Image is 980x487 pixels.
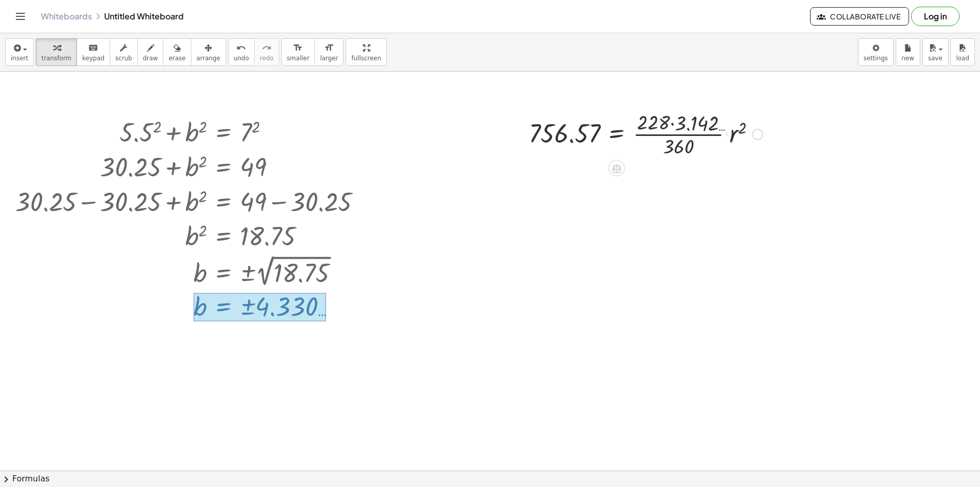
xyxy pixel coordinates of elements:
div: Apply the same math to both sides of the equation [608,160,625,176]
button: redoredo [254,38,279,66]
button: transform [36,38,77,66]
button: save [922,38,948,66]
button: load [950,38,975,66]
button: format_sizelarger [314,38,344,66]
button: new [896,38,920,66]
i: undo [236,42,246,54]
button: format_sizesmaller [281,38,315,66]
span: save [928,55,942,62]
span: smaller [287,55,309,62]
button: arrange [191,38,226,66]
span: larger [320,55,338,62]
span: draw [143,55,158,62]
button: settings [858,38,894,66]
span: erase [168,55,185,62]
span: settings [864,55,888,62]
span: scrub [115,55,132,62]
span: load [956,55,969,62]
span: redo [260,55,274,62]
span: arrange [197,55,220,62]
span: Collaborate Live [819,12,900,21]
button: undoundo [228,38,255,66]
button: Log in [911,7,960,26]
button: Toggle navigation [12,8,29,25]
button: draw [137,38,164,66]
i: format_size [293,42,303,54]
span: undo [234,55,249,62]
button: Collaborate Live [810,7,909,26]
span: keypad [82,55,105,62]
span: insert [11,55,28,62]
button: erase [163,38,191,66]
span: fullscreen [351,55,381,62]
span: transform [41,55,71,62]
a: Whiteboards [41,11,92,21]
i: redo [262,42,272,54]
button: insert [5,38,34,66]
button: keyboardkeypad [77,38,110,66]
i: format_size [324,42,334,54]
i: keyboard [88,42,98,54]
button: fullscreen [346,38,386,66]
span: new [901,55,914,62]
button: scrub [110,38,138,66]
